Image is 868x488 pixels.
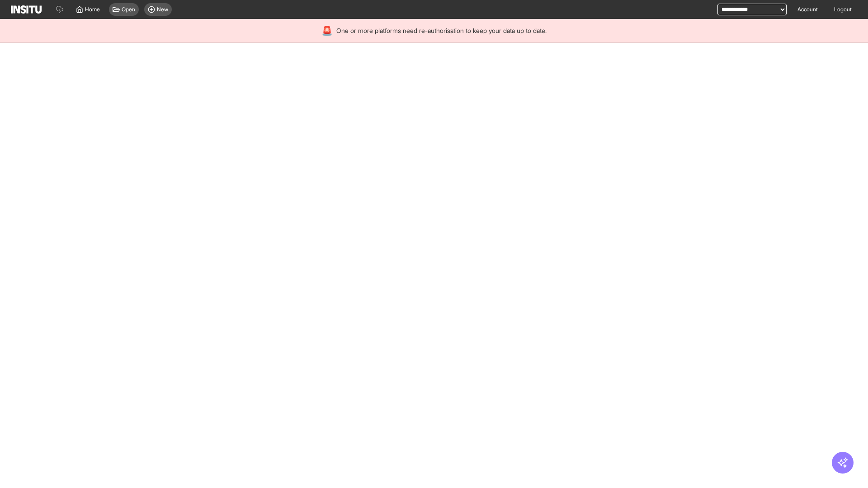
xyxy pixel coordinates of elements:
[11,5,42,14] img: Logo
[336,26,547,35] span: One or more platforms need re-authorisation to keep your data up to date.
[321,24,333,37] div: 🚨
[157,6,168,13] span: New
[122,6,135,13] span: Open
[85,6,100,13] span: Home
